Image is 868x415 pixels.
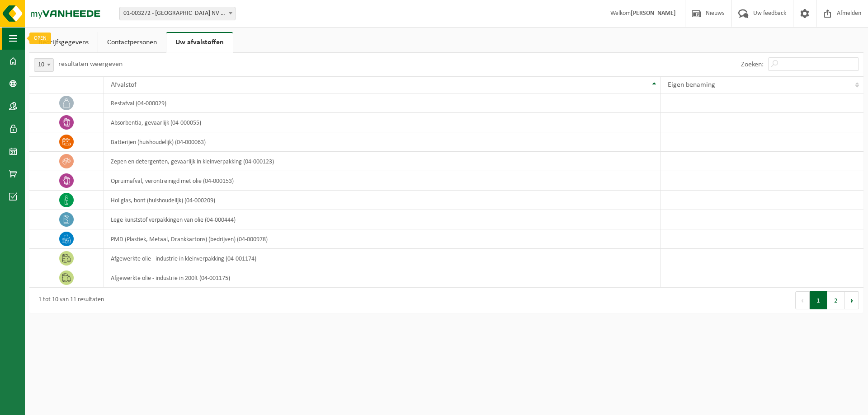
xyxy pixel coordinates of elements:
[29,32,98,53] a: Bedrijfsgegevens
[104,249,661,268] td: afgewerkte olie - industrie in kleinverpakking (04-001174)
[631,10,676,17] strong: [PERSON_NAME]
[58,61,123,68] label: resultaten weergeven
[827,291,845,309] button: 2
[104,229,661,249] td: PMD (Plastiek, Metaal, Drankkartons) (bedrijven) (04-000978)
[111,81,137,89] span: Afvalstof
[104,132,661,152] td: batterijen (huishoudelijk) (04-000063)
[845,291,859,309] button: Next
[104,93,661,113] td: restafval (04-000029)
[104,152,661,171] td: zepen en detergenten, gevaarlijk in kleinverpakking (04-000123)
[34,59,53,71] span: 10
[34,58,54,72] span: 10
[120,7,235,20] span: 01-003272 - BELGOSUC NV - BEERNEM
[810,291,827,309] button: 1
[104,171,661,191] td: opruimafval, verontreinigd met olie (04-000153)
[104,113,661,132] td: absorbentia, gevaarlijk (04-000055)
[119,7,236,20] span: 01-003272 - BELGOSUC NV - BEERNEM
[104,268,661,288] td: afgewerkte olie - industrie in 200lt (04-001175)
[741,61,764,68] label: Zoeken:
[34,292,104,308] div: 1 tot 10 van 11 resultaten
[166,32,233,53] a: Uw afvalstoffen
[104,210,661,229] td: lege kunststof verpakkingen van olie (04-000444)
[104,191,661,210] td: hol glas, bont (huishoudelijk) (04-000209)
[98,32,166,53] a: Contactpersonen
[795,291,810,309] button: Previous
[668,81,715,89] span: Eigen benaming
